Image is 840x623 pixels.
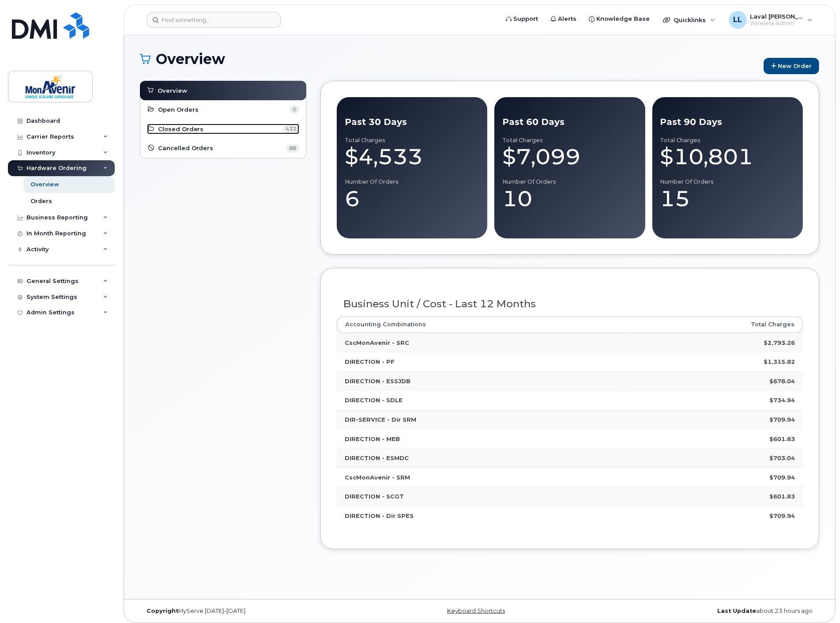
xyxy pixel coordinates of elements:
strong: DIRECTION - PF [345,358,395,365]
strong: DIRECTION - ESSJDB [345,378,411,385]
a: Cancelled Orders 88 [147,143,299,154]
div: Past 60 Days [502,116,637,128]
a: Open Orders 0 [147,104,299,115]
strong: Last Update [717,608,756,614]
div: Past 90 Days [660,116,795,128]
h3: Business Unit / Cost - Last 12 Months [343,298,796,310]
a: Overview [147,85,300,96]
strong: $709.94 [769,512,795,519]
strong: $703.04 [769,454,795,461]
strong: $734.94 [769,396,795,404]
div: 6 [345,185,479,212]
strong: CscMonAvenir - SRM [345,474,410,481]
th: Total Charges [625,317,803,332]
span: 0 [290,105,299,114]
strong: CscMonAvenir - SRC [345,339,409,346]
div: $4,533 [345,143,479,170]
span: 88 [286,144,299,153]
a: Keyboard Shortcuts [447,608,505,614]
div: MyServe [DATE]–[DATE] [140,608,366,615]
span: Closed Orders [158,125,204,133]
strong: Copyright [147,608,178,614]
span: Cancelled Orders [158,144,214,152]
div: $7,099 [502,143,637,170]
strong: $2,793.26 [764,339,795,346]
strong: DIRECTION - Dir SPES [345,512,414,519]
div: Number of Orders [345,178,479,185]
a: New Order [764,58,819,74]
div: Number of Orders [502,178,637,185]
strong: $601.83 [769,493,795,500]
div: Total Charges [345,137,479,144]
strong: DIRECTION - SDLE [345,396,403,404]
strong: DIRECTION - MEB [345,435,400,442]
span: 433 [283,125,299,133]
div: Past 30 Days [345,116,479,128]
strong: $1,315.82 [764,358,795,365]
div: $10,801 [660,143,795,170]
strong: $709.94 [769,474,795,481]
span: Overview [158,87,187,95]
div: about 23 hours ago [593,608,819,615]
div: Total Charges [502,137,637,144]
span: Open Orders [158,106,199,114]
strong: DIRECTION - ESMDC [345,454,409,461]
th: Accounting Combinations [337,317,625,332]
div: Number of Orders [660,178,795,185]
strong: DIR-SERVICE - Dir SRM [345,416,416,423]
strong: $709.94 [769,416,795,423]
a: Closed Orders 433 [147,124,299,134]
div: 15 [660,185,795,212]
h1: Overview [140,51,759,67]
div: 10 [502,185,637,212]
div: Total Charges [660,137,795,144]
strong: $678.04 [769,378,795,385]
strong: DIRECTION - SCGT [345,493,404,500]
strong: $601.83 [769,435,795,442]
